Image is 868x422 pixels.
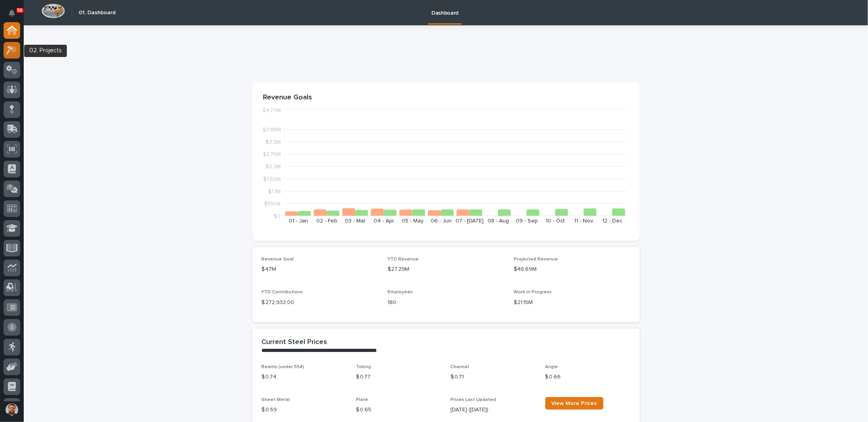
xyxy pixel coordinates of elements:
[545,397,603,410] a: View More Prices
[262,298,378,307] p: $ 272,932.00
[552,401,597,406] span: View More Prices
[451,406,536,414] p: [DATE] ([DATE])
[262,397,290,402] span: Sheet Metal
[42,4,65,18] img: Workspace Logo
[263,176,281,182] tspan: $1.65M
[265,164,281,169] tspan: $2.2M
[262,257,294,262] span: Revenue Goal
[274,213,281,219] tspan: $0
[262,290,303,295] span: YTD Contributions
[265,139,281,145] tspan: $3.3M
[10,10,20,22] div: Notifications56
[356,365,371,369] span: Tubing
[514,265,630,274] p: $48.69M
[514,290,552,295] span: Work in Progress
[487,218,509,224] text: 08 - Aug
[262,373,347,381] p: $ 0.74
[388,257,419,262] span: YTD Revenue
[356,373,441,381] p: $ 0.77
[262,338,327,347] h2: Current Steel Prices
[401,218,423,224] text: 05 - May
[602,218,622,224] text: 12 - Dec
[545,373,630,381] p: $ 0.66
[17,8,23,13] p: 56
[545,365,558,369] span: Angle
[263,93,629,102] p: Revenue Goals
[268,188,281,194] tspan: $1.1M
[356,406,441,414] p: $ 0.65
[4,401,20,418] button: users-avatar
[374,218,394,224] text: 04 - Apr
[574,218,593,224] text: 11 - Nov
[388,298,504,307] p: 180
[451,397,496,402] span: Prices Last Updated
[263,152,281,157] tspan: $2.75M
[456,218,484,224] text: 07 - [DATE]
[356,397,369,402] span: Plate
[262,365,304,369] span: Beams (under 55#)
[316,218,337,224] text: 02 - Feb
[451,365,469,369] span: Channel
[264,201,281,206] tspan: $550K
[516,218,538,224] text: 09 - Sep
[262,108,281,113] tspan: $4.77M
[388,265,504,274] p: $27.29M
[514,257,558,262] span: Projected Revenue
[546,218,565,224] text: 10 - Oct
[288,218,308,224] text: 01 - Jan
[451,373,536,381] p: $ 0.71
[430,218,451,224] text: 06 - Jun
[388,290,413,295] span: Employees
[345,218,366,224] text: 03 - Mar
[262,127,281,133] tspan: $3.85M
[262,265,378,274] p: $47M
[79,10,115,16] h2: 01. Dashboard
[262,406,347,414] p: $ 0.59
[4,5,20,21] button: Notifications
[514,298,630,307] p: $21.15M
